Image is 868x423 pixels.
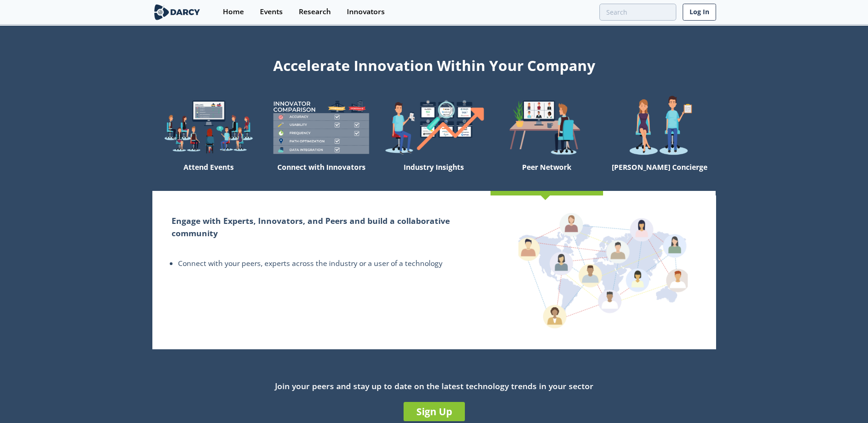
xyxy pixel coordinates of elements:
[347,8,385,16] div: Innovators
[299,8,331,16] div: Research
[152,51,716,76] div: Accelerate Innovation Within Your Company
[377,95,490,159] img: welcome-find-a12191a34a96034fcac36f4ff4d37733.png
[683,4,716,21] a: Log In
[599,4,676,21] input: Advanced Search
[265,159,377,191] div: Connect with Innovators
[377,159,490,191] div: Industry Insights
[518,211,688,328] img: peer-network-4b24cf0a691af4c61cae572e598c8d44.png
[265,95,377,159] img: welcome-compare-1b687586299da8f117b7ac84fd957760.png
[152,4,202,20] img: logo-wide.svg
[152,159,265,191] div: Attend Events
[223,8,244,16] div: Home
[152,95,265,159] img: welcome-explore-560578ff38cea7c86bcfe544b5e45342.png
[260,8,283,16] div: Events
[603,159,716,191] div: [PERSON_NAME] Concierge
[404,402,465,421] a: Sign Up
[491,95,603,159] img: welcome-attend-b816887fc24c32c29d1763c6e0ddb6e6.png
[172,215,471,239] h2: Engage with Experts, Innovators, and Peers and build a collaborative community
[178,258,471,269] li: Connect with your peers, experts across the industry or a user of a technology
[603,95,716,159] img: welcome-concierge-wide-20dccca83e9cbdbb601deee24fb8df72.png
[491,159,603,191] div: Peer Network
